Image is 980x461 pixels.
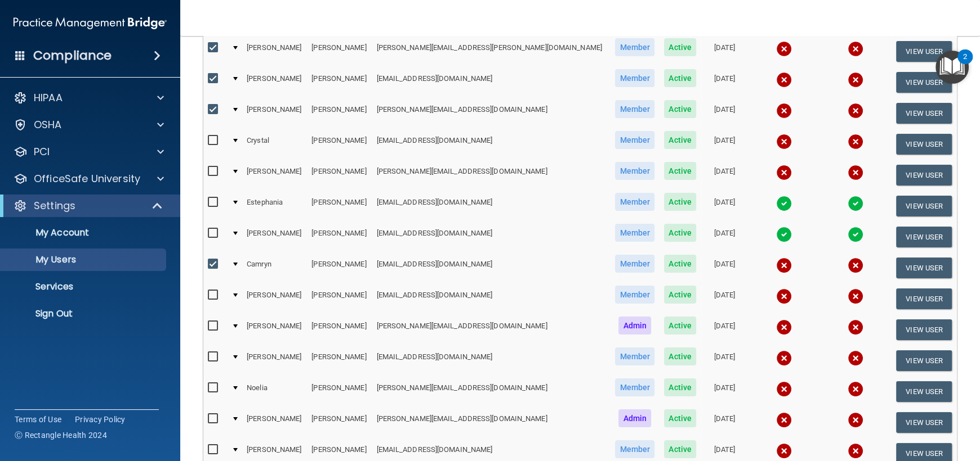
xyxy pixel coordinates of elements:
[242,376,307,407] td: Noelia
[963,57,967,71] div: 2
[14,172,164,186] a: OfficeSafe University
[896,165,952,186] button: View User
[242,222,307,252] td: [PERSON_NAME]
[615,69,654,87] span: Member
[776,103,792,119] img: cross.ca9f0e7f.svg
[776,288,792,304] img: cross.ca9f0e7f.svg
[34,118,62,132] p: OSHA
[34,199,75,213] p: Settings
[15,430,107,441] span: Ⓒ Rectangle Health 2024
[664,100,696,118] span: Active
[372,252,610,283] td: [EMAIL_ADDRESS][DOMAIN_NAME]
[615,100,654,118] span: Member
[776,165,792,180] img: cross.ca9f0e7f.svg
[664,347,696,365] span: Active
[701,67,748,98] td: [DATE]
[848,134,863,150] img: cross.ca9f0e7f.svg
[307,191,372,222] td: [PERSON_NAME]
[615,162,654,180] span: Member
[664,69,696,87] span: Active
[701,98,748,129] td: [DATE]
[701,345,748,376] td: [DATE]
[372,98,610,129] td: [PERSON_NAME][EMAIL_ADDRESS][DOMAIN_NAME]
[7,254,161,265] p: My Users
[615,193,654,211] span: Member
[664,131,696,149] span: Active
[664,38,696,56] span: Active
[776,72,792,88] img: cross.ca9f0e7f.svg
[701,129,748,160] td: [DATE]
[776,319,792,335] img: cross.ca9f0e7f.svg
[372,129,610,160] td: [EMAIL_ADDRESS][DOMAIN_NAME]
[307,98,372,129] td: [PERSON_NAME]
[701,376,748,407] td: [DATE]
[664,317,696,335] span: Active
[896,41,952,62] button: View User
[848,350,863,366] img: cross.ca9f0e7f.svg
[34,172,140,186] p: OfficeSafe University
[7,281,161,292] p: Services
[848,288,863,304] img: cross.ca9f0e7f.svg
[242,67,307,98] td: [PERSON_NAME]
[701,160,748,191] td: [DATE]
[242,252,307,283] td: Camryn
[615,286,654,304] span: Member
[307,314,372,345] td: [PERSON_NAME]
[896,381,952,402] button: View User
[896,72,952,93] button: View User
[615,440,654,458] span: Member
[776,227,792,242] img: tick.e7d51cea.svg
[848,196,863,211] img: tick.e7d51cea.svg
[664,440,696,458] span: Active
[75,414,126,425] a: Privacy Policy
[896,103,952,124] button: View User
[776,257,792,273] img: cross.ca9f0e7f.svg
[848,412,863,428] img: cross.ca9f0e7f.svg
[307,67,372,98] td: [PERSON_NAME]
[701,314,748,345] td: [DATE]
[372,36,610,67] td: [PERSON_NAME][EMAIL_ADDRESS][PERSON_NAME][DOMAIN_NAME]
[372,407,610,438] td: [PERSON_NAME][EMAIL_ADDRESS][DOMAIN_NAME]
[372,160,610,191] td: [PERSON_NAME][EMAIL_ADDRESS][DOMAIN_NAME]
[664,193,696,211] span: Active
[242,283,307,314] td: [PERSON_NAME]
[372,376,610,407] td: [PERSON_NAME][EMAIL_ADDRESS][DOMAIN_NAME]
[664,224,696,242] span: Active
[615,378,654,396] span: Member
[372,191,610,222] td: [EMAIL_ADDRESS][DOMAIN_NAME]
[242,36,307,67] td: [PERSON_NAME]
[896,350,952,371] button: View User
[848,257,863,273] img: cross.ca9f0e7f.svg
[242,98,307,129] td: [PERSON_NAME]
[307,376,372,407] td: [PERSON_NAME]
[14,91,164,105] a: HIPAA
[776,412,792,428] img: cross.ca9f0e7f.svg
[664,378,696,396] span: Active
[701,36,748,67] td: [DATE]
[307,160,372,191] td: [PERSON_NAME]
[307,129,372,160] td: [PERSON_NAME]
[664,162,696,180] span: Active
[776,41,792,57] img: cross.ca9f0e7f.svg
[615,131,654,149] span: Member
[664,255,696,273] span: Active
[14,145,164,159] a: PCI
[34,91,63,105] p: HIPAA
[701,252,748,283] td: [DATE]
[701,407,748,438] td: [DATE]
[848,41,863,57] img: cross.ca9f0e7f.svg
[14,199,163,213] a: Settings
[242,345,307,376] td: [PERSON_NAME]
[896,288,952,309] button: View User
[776,443,792,459] img: cross.ca9f0e7f.svg
[701,283,748,314] td: [DATE]
[848,165,863,180] img: cross.ca9f0e7f.svg
[618,317,651,335] span: Admin
[896,319,952,340] button: View User
[896,134,952,155] button: View User
[936,51,969,84] button: Open Resource Center, 2 new notifications
[307,36,372,67] td: [PERSON_NAME]
[372,67,610,98] td: [EMAIL_ADDRESS][DOMAIN_NAME]
[34,145,50,159] p: PCI
[776,350,792,366] img: cross.ca9f0e7f.svg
